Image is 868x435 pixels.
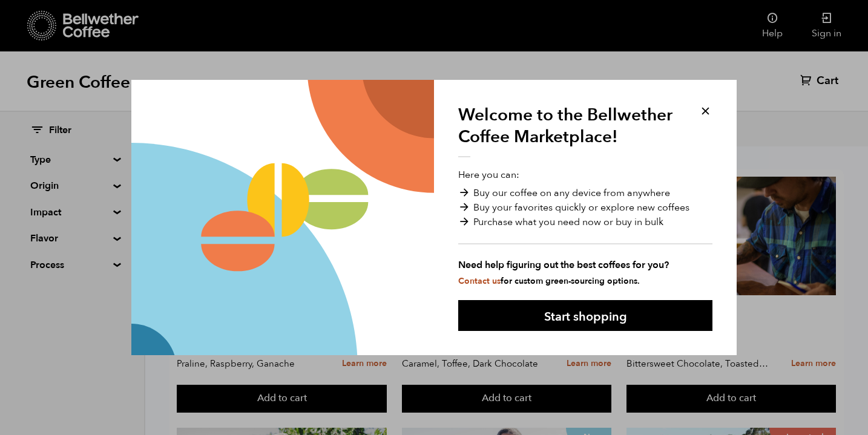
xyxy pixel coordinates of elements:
li: Buy our coffee on any device from anywhere [458,186,712,200]
li: Purchase what you need now or buy in bulk [458,215,712,229]
strong: Need help figuring out the best coffees for you? [458,258,712,272]
small: for custom green-sourcing options. [458,275,640,287]
li: Buy your favorites quickly or explore new coffees [458,200,712,215]
p: Here you can: [458,168,712,287]
a: Contact us [458,275,501,287]
button: Start shopping [458,300,712,331]
h1: Welcome to the Bellwether Coffee Marketplace! [458,104,682,157]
